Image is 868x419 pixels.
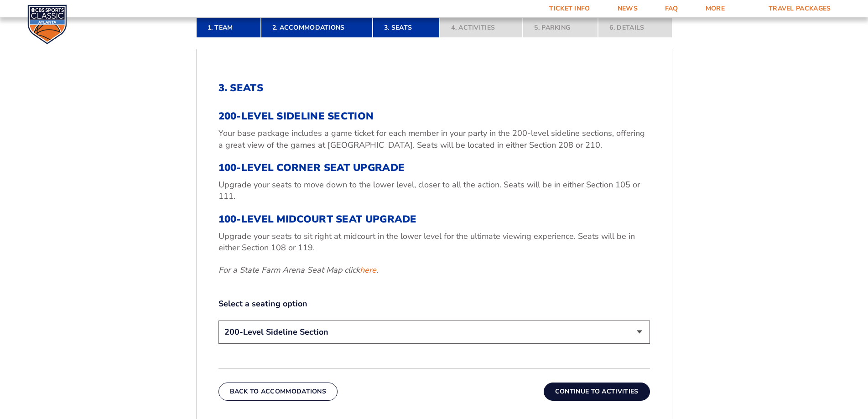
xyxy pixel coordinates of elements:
button: Continue To Activities [544,383,650,401]
h2: 3. Seats [218,82,650,94]
h3: 200-Level Sideline Section [218,110,650,122]
a: 1. Team [196,18,261,38]
a: here [360,264,376,276]
em: For a State Farm Arena Seat Map click . [218,264,378,275]
h3: 100-Level Midcourt Seat Upgrade [218,213,650,225]
a: 2. Accommodations [261,18,373,38]
h3: 100-Level Corner Seat Upgrade [218,162,650,174]
p: Upgrade your seats to sit right at midcourt in the lower level for the ultimate viewing experienc... [218,231,650,253]
p: Your base package includes a game ticket for each member in your party in the 200-level sideline ... [218,128,650,150]
p: Upgrade your seats to move down to the lower level, closer to all the action. Seats will be in ei... [218,179,650,202]
label: Select a seating option [218,298,650,310]
img: CBS Sports Classic [27,5,67,44]
button: Back To Accommodations [218,383,338,401]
